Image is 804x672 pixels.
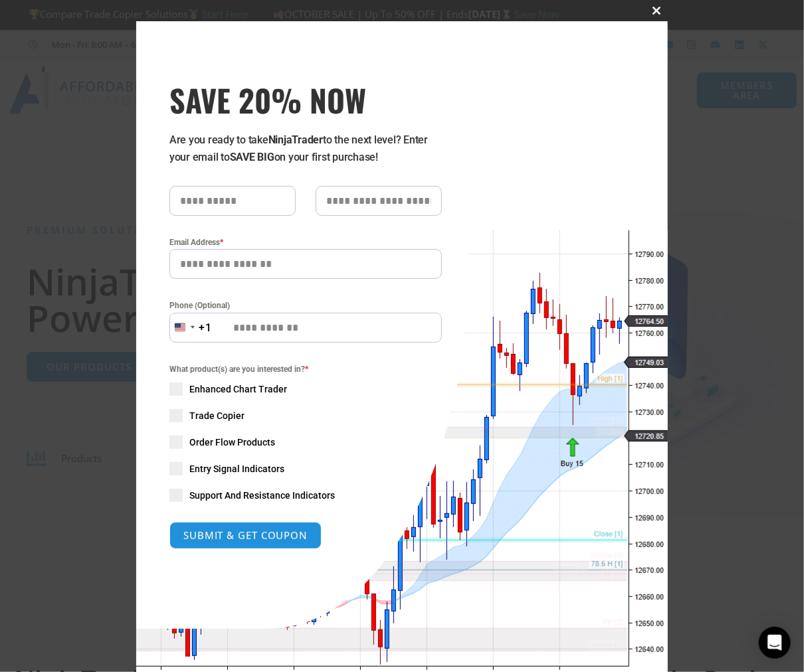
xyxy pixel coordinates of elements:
[169,462,442,475] label: Entry Signal Indicators
[189,436,275,449] span: Order Flow Products
[169,489,442,502] label: Support And Resistance Indicators
[189,409,245,422] span: Trade Copier
[759,627,791,659] div: Open Intercom Messenger
[169,236,442,249] label: Email Address
[199,319,212,337] div: +1
[189,462,284,475] span: Entry Signal Indicators
[189,382,287,396] span: Enhanced Chart Trader
[169,409,442,422] label: Trade Copier
[169,313,212,343] button: Selected country
[169,522,322,549] button: SUBMIT & GET COUPON
[169,299,442,312] label: Phone (Optional)
[169,363,442,376] span: What product(s) are you interested in?
[189,489,335,502] span: Support And Resistance Indicators
[169,131,442,166] p: Are you ready to take to the next level? Enter your email to on your first purchase!
[230,151,274,163] strong: SAVE BIG
[169,81,442,118] h3: SAVE 20% NOW
[268,133,323,146] strong: NinjaTrader
[169,436,442,449] label: Order Flow Products
[169,382,442,396] label: Enhanced Chart Trader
